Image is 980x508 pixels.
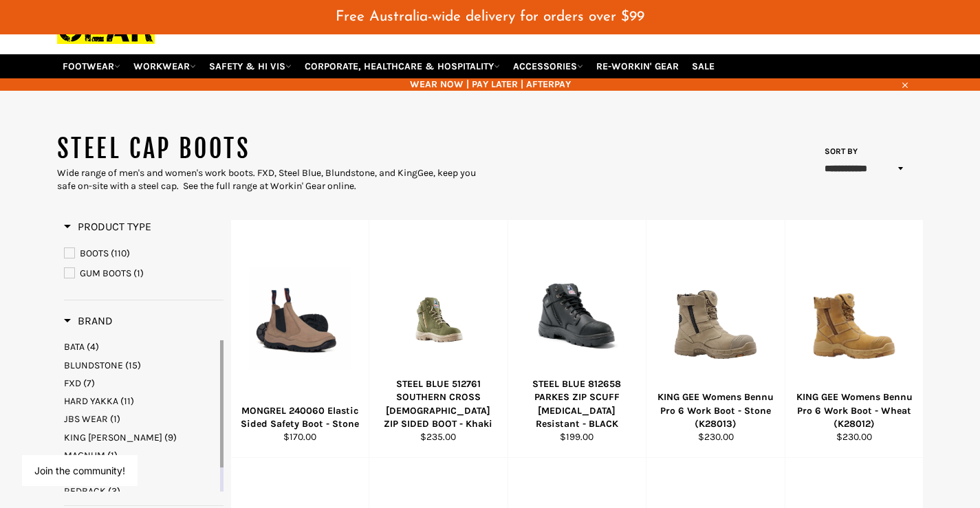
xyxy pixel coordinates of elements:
div: STEEL BLUE 812658 PARKES ZIP SCUFF [MEDICAL_DATA] Resistant - BLACK [516,377,638,430]
label: Sort by [820,146,858,157]
span: BOOTS [80,247,109,259]
a: FXD [64,377,217,390]
a: KING GEE [64,431,217,444]
a: SAFETY & HI VIS [204,54,297,78]
a: BOOTS [64,246,224,261]
a: HARD YAKKA [64,395,217,408]
div: KING GEE Womens Bennu Pro 6 Work Boot - Wheat (K28012) [794,390,915,430]
a: REDBACK [64,485,217,498]
a: MAGNUM [64,449,217,462]
h3: Product Type [64,220,151,234]
a: SALE [686,54,720,78]
span: (3) [108,485,120,497]
a: RE-WORKIN' GEAR [591,54,684,78]
span: JBS WEAR [64,413,108,425]
a: GUM BOOTS [64,266,224,281]
span: (4) [87,341,99,353]
h1: STEEL CAP BOOTS [57,132,490,166]
div: MONGREL 240060 Elastic Sided Safety Boot - Stone [239,404,360,431]
a: MONGREL [64,467,217,480]
span: REDBACK [64,485,106,497]
a: WORKWEAR [128,54,202,78]
span: GUM BOOTS [80,267,131,279]
span: MAGNUM [64,450,105,461]
span: Brand [64,314,113,327]
a: BATA [64,340,217,353]
a: BLUNDSTONE [64,359,217,372]
span: WEAR NOW | PAY LATER | AFTERPAY [57,78,924,91]
span: FXD [64,377,81,389]
span: Free Australia-wide delivery for orders over $99 [336,10,644,24]
span: (15) [125,360,141,371]
span: HARD YAKKA [64,395,118,407]
a: KING GEE Womens Bennu Pro 6 Work Boot - Wheat (K28012)KING GEE Womens Bennu Pro 6 Work Boot - Whe... [785,220,924,458]
a: ACCESSORIES [508,54,589,78]
h3: Brand [64,314,113,328]
div: STEEL BLUE 512761 SOUTHERN CROSS [DEMOGRAPHIC_DATA] ZIP SIDED BOOT - Khaki [378,377,499,430]
a: MONGREL 240060 Elastic Sided Safety Boot - StoneMONGREL 240060 Elastic Sided Safety Boot - Stone$... [230,220,369,458]
a: CORPORATE, HEALTHCARE & HOSPITALITY [299,54,505,78]
span: KING [PERSON_NAME] [64,432,162,443]
span: BLUNDSTONE [64,360,123,371]
span: BATA [64,341,85,353]
span: (1) [110,413,120,425]
span: (9) [164,432,177,443]
span: (1) [107,450,118,461]
a: FOOTWEAR [57,54,126,78]
a: STEEL BLUE 512761 SOUTHERN CROSS LADIES ZIP SIDED BOOT - KhakiSTEEL BLUE 512761 SOUTHERN CROSS [D... [369,220,508,458]
span: (11) [120,395,134,407]
a: KING GEE Womens Bennu Pro 6 Work Boot - Stone (K28013)KING GEE Womens Bennu Pro 6 Work Boot - Sto... [646,220,785,458]
div: KING GEE Womens Bennu Pro 6 Work Boot - Stone (K28013) [655,390,776,430]
span: Wide range of men's and women's work boots. FXD, Steel Blue, Blundstone, and KingGee, keep you sa... [57,167,476,192]
a: JBS WEAR [64,412,217,426]
span: (110) [111,247,130,259]
button: Join the community! [34,465,125,476]
span: Product Type [64,220,151,233]
a: STEEL BLUE 812658 PARKES ZIP SCUFF Electric Shock Resistant - BLACKSTEEL BLUE 812658 PARKES ZIP S... [508,220,646,458]
span: (7) [83,377,95,389]
span: (1) [133,267,144,279]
